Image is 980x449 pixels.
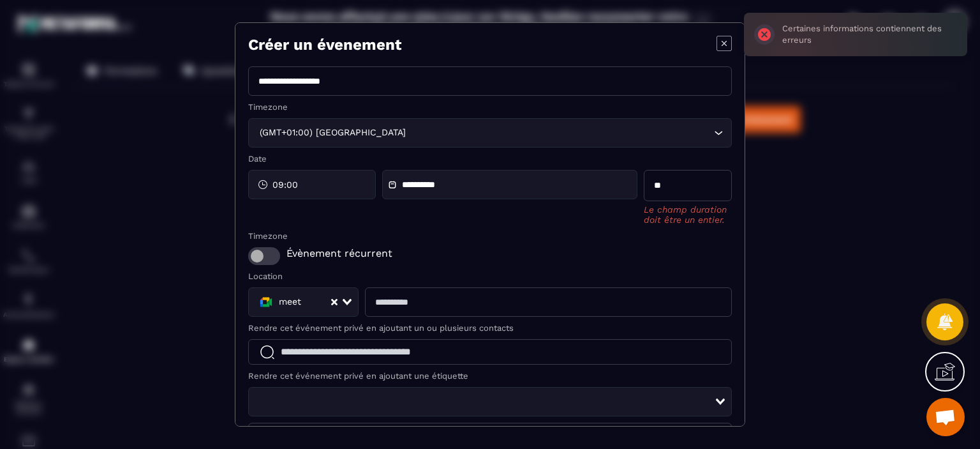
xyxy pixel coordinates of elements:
div: Search for option [248,287,359,317]
label: Date [248,154,732,164]
label: Timezone [248,231,732,241]
input: Search for option [304,295,330,309]
div: Search for option [248,118,732,148]
input: Search for option [256,395,715,409]
a: Ouvrir le chat [926,398,965,436]
label: Rendre cet événement privé en ajoutant une étiquette [248,371,732,381]
label: Location [248,271,732,281]
button: Clear Selected [331,298,338,307]
label: Timezone [248,102,732,112]
h2: Créer un évenement [248,36,401,54]
input: Search for option [408,126,711,140]
span: Le champ duration doit être un entier. [644,204,732,225]
span: meet [279,296,301,308]
span: 09:00 [272,178,298,191]
label: Rendre cet événement privé en ajoutant un ou plusieurs contacts [248,323,732,333]
span: Évènement récurrent [286,247,392,265]
span: (GMT+01:00) [GEOGRAPHIC_DATA] [256,126,408,140]
div: Search for option [248,387,732,416]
